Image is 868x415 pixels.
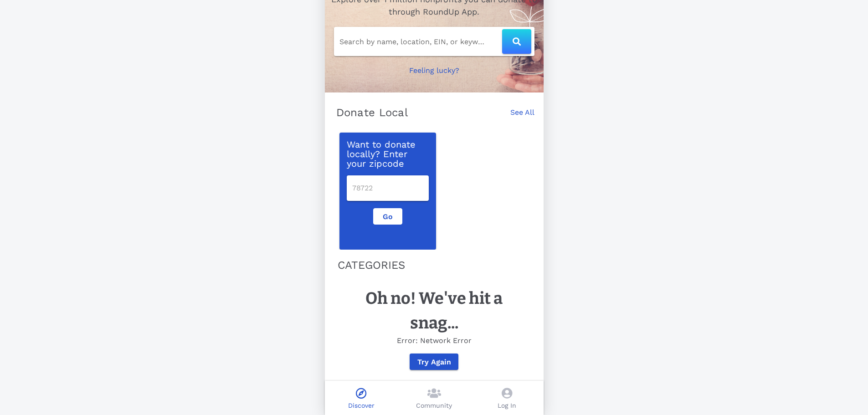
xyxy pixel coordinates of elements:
button: Go [373,208,402,225]
span: Go [381,212,395,221]
p: Error: Network Error [343,335,525,346]
p: CATEGORIES [338,257,531,273]
p: Discover [348,401,375,410]
p: Want to donate locally? Enter your zipcode [347,140,429,168]
input: 78722 [352,181,423,195]
p: Donate Local [336,105,408,120]
button: Try Again [410,354,458,370]
h1: Oh no! We've hit a snag... [343,286,525,335]
a: See All [510,107,534,127]
p: Log In [498,401,516,410]
p: Community [416,401,452,410]
p: Feeling lucky? [409,65,459,76]
span: Try Again [417,358,451,366]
